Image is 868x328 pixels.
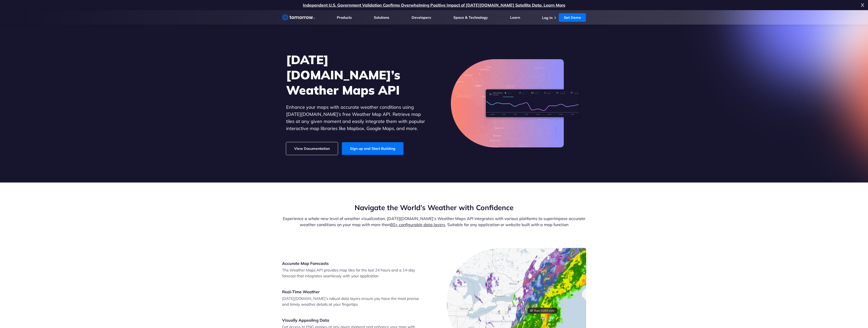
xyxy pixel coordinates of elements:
h3: Visually Appealing Data [282,317,421,323]
p: Enhance your maps with accurate weather conditions using [DATE][DOMAIN_NAME]’s free Weather Map A... [286,104,426,132]
a: Products [337,15,352,20]
h3: Real-Time Weather [282,289,421,295]
a: Space & Technology [453,15,488,20]
h3: Accurate Map Forecasts [282,261,421,266]
a: Developers [412,15,431,20]
h1: [DATE][DOMAIN_NAME]’s Weather Maps API [286,52,426,98]
a: 80+ configurable data layers [390,222,445,227]
h2: Navigate the World’s Weather with Confidence [282,203,586,212]
a: Log In [542,15,552,20]
a: Get Demo [559,13,586,22]
p: [DATE][DOMAIN_NAME]’s robust data layers ensure you have the most precise and timely weather deta... [282,296,421,307]
a: View Documentation [286,142,338,155]
a: Sign up and Start Building [342,142,403,155]
p: The Weather Maps API provides map tiles for the last 24 hours and a 14-day forecast that integrat... [282,267,421,279]
a: Independent U.S. Government Validation Confirms Overwhelming Positive Impact of [DATE][DOMAIN_NAM... [303,3,565,8]
a: Home link [282,14,315,21]
a: Solutions [374,15,389,20]
p: Experience a whole new level of weather visualization. [DATE][DOMAIN_NAME]’s Weather Maps API int... [282,215,586,228]
a: Learn [510,15,520,20]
